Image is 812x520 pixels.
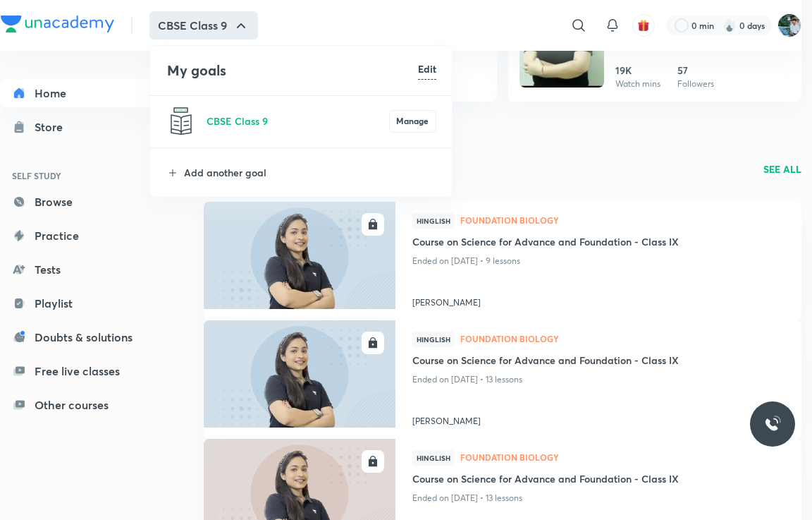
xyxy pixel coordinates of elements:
p: CBSE Class 9 [207,114,389,128]
h4: My goals [167,60,418,81]
p: Add another goal [184,165,436,180]
img: CBSE Class 9 [167,107,195,135]
button: Manage [389,110,436,133]
h6: Edit [418,61,436,76]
